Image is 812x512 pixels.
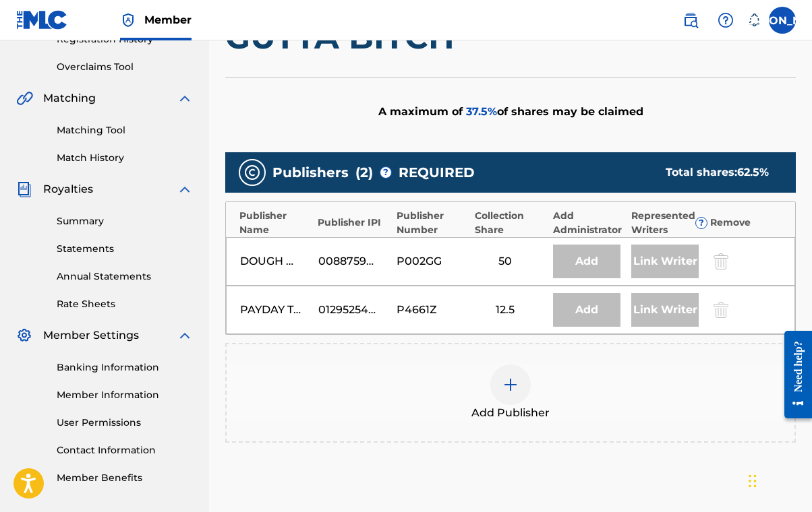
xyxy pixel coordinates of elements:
div: User Menu [769,7,796,34]
iframe: Resource Center [774,317,812,433]
span: REQUIRED [399,162,475,183]
div: Drag [749,461,757,501]
a: Annual Statements [57,269,193,284]
a: Member Benefits [57,471,193,485]
a: Match History [57,151,193,165]
span: ( 2 ) [355,162,373,183]
span: Royalties [43,181,93,197]
div: Represented Writers [631,209,703,237]
span: ? [380,167,391,178]
img: Matching [16,90,33,106]
img: Royalties [16,181,32,197]
span: 37.5 % [466,105,497,118]
span: 62.5 % [737,166,769,179]
span: Publishers [272,162,349,183]
a: Matching Tool [57,123,193,137]
div: Collection Share [475,209,546,237]
img: expand [177,181,193,197]
a: Contact Information [57,443,193,457]
div: Add Administrator [553,209,625,237]
span: ? [696,218,707,228]
img: expand [177,90,193,106]
img: Top Rightsholder [120,12,136,28]
img: Member Settings [16,327,32,344]
div: Publisher Name [239,209,311,237]
a: User Permissions [57,416,193,430]
a: Public Search [677,7,704,34]
a: Statements [57,242,193,256]
a: Member Information [57,388,193,402]
iframe: Chat Widget [745,447,812,512]
span: Member Settings [43,327,139,344]
div: Publisher IPI [318,216,389,230]
span: Member [144,12,192,28]
a: Summary [57,214,193,228]
div: Help [712,7,739,34]
div: Remove [710,216,782,230]
span: Matching [43,90,96,106]
img: publishers [244,164,260,181]
div: Publisher Number [397,209,468,237]
img: help [718,12,734,28]
img: search [683,12,699,28]
a: Banking Information [57,360,193,375]
span: Add Publisher [471,405,550,421]
a: Overclaims Tool [57,60,193,74]
img: add [502,377,519,393]
img: MLC Logo [16,10,68,30]
a: Rate Sheets [57,297,193,311]
img: expand [177,327,193,344]
div: A maximum of of shares may be claimed [225,77,796,146]
div: Total shares: [666,164,769,181]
